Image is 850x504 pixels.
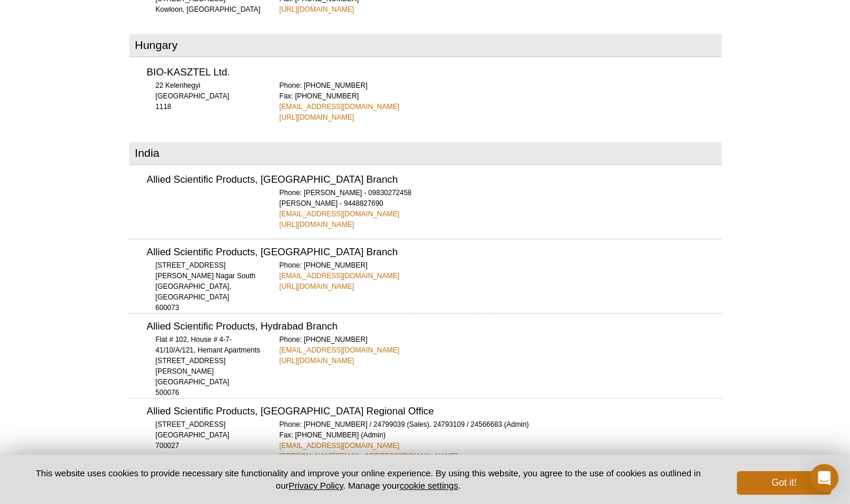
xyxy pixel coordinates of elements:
a: [EMAIL_ADDRESS][DOMAIN_NAME] [280,101,399,112]
button: cookie settings [399,480,458,490]
a: Privacy Policy [288,480,343,490]
h2: Hungary [129,34,721,57]
div: Phone: [PHONE_NUMBER] Fax: [PHONE_NUMBER] [280,80,721,123]
p: This website uses cookies to provide necessary site functionality and improve your online experie... [19,467,717,492]
button: Got it! [737,471,831,495]
a: [URL][DOMAIN_NAME] [280,112,355,123]
h3: Allied Scientific Products, [GEOGRAPHIC_DATA] Branch [147,175,721,185]
div: Phone: [PERSON_NAME] - 09830272458 [PERSON_NAME] - 9448827690 [280,187,721,230]
h3: Allied Scientific Products, [GEOGRAPHIC_DATA] Regional Office [147,407,721,417]
div: Flat # 102, House # 4-7-41/10/A/121, Hemant Apartments [STREET_ADDRESS][PERSON_NAME] [GEOGRAPHIC_... [147,334,265,398]
a: [URL][DOMAIN_NAME] [280,219,355,230]
a: [EMAIL_ADDRESS][DOMAIN_NAME][PERSON_NAME][EMAIL_ADDRESS][DOMAIN_NAME] [280,440,458,462]
h2: India [129,142,721,165]
div: 22 Kelenhegyi [GEOGRAPHIC_DATA] 1118 [147,80,265,112]
h3: Allied Scientific Products, Hydrabad Branch [147,322,721,332]
div: Phone: [PHONE_NUMBER] [280,260,721,292]
a: [URL][DOMAIN_NAME] [280,4,355,15]
a: [EMAIL_ADDRESS][DOMAIN_NAME] [280,271,399,281]
a: [EMAIL_ADDRESS][DOMAIN_NAME] [280,345,399,355]
h3: BIO-KASZTEL Ltd. [147,68,721,78]
div: Open Intercom Messenger [810,464,838,492]
h3: Allied Scientific Products, [GEOGRAPHIC_DATA] Branch [147,248,721,258]
a: [EMAIL_ADDRESS][DOMAIN_NAME] [280,209,399,219]
div: Phone: [PHONE_NUMBER] [280,334,721,366]
div: [STREET_ADDRESS] [PERSON_NAME] Nagar South [GEOGRAPHIC_DATA], [GEOGRAPHIC_DATA] 600073 [147,260,265,313]
a: [URL][DOMAIN_NAME] [280,355,355,366]
a: [URL][DOMAIN_NAME] [280,281,355,292]
div: Phone: [PHONE_NUMBER] / 24799039 (Sales), 24793109 / 24566683 (Admin) Fax: [PHONE_NUMBER] (Admin) [280,419,721,472]
div: [STREET_ADDRESS] [GEOGRAPHIC_DATA] 700027 [147,419,265,451]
